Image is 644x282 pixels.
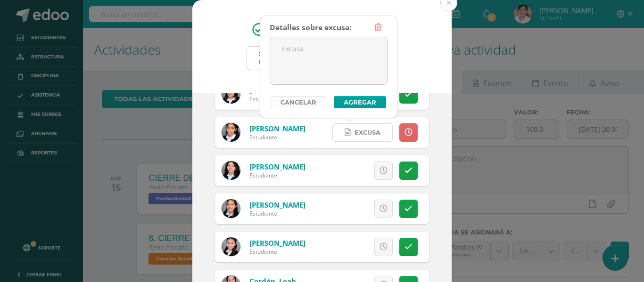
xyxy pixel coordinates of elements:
img: d63756ccf443eb1421dfa762fdd02990.png [222,237,240,256]
span: Excusa [355,124,380,141]
img: 123d76a0c0e880c646c64468a8e7cfce.png [222,85,240,104]
img: a0ae21225050d5bab0fbd185fd334e51.png [222,161,240,180]
div: Estudiante [249,171,305,179]
div: Detalles sobre excusa: [270,18,351,37]
input: Busca un grado o sección aquí... [247,47,397,70]
img: 5dc8c7bce9b4740a62a5f48fd7c2b481.png [222,123,240,142]
div: Estudiante [249,133,305,141]
a: [PERSON_NAME] [249,124,305,133]
a: [PERSON_NAME] [249,162,305,171]
div: Primaria [259,58,280,65]
a: Excusa [332,123,393,142]
div: Estudiante [249,248,305,256]
div: Sexto [259,49,280,58]
div: Estudiante [249,209,305,218]
a: Cancelar [271,96,326,108]
button: Agregar [334,96,386,108]
a: [PERSON_NAME] [249,238,305,248]
div: Estudiante [249,95,305,103]
img: a8aea5c9143a9921f16edf4b102bca53.png [222,199,240,218]
a: [PERSON_NAME] [249,200,305,209]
